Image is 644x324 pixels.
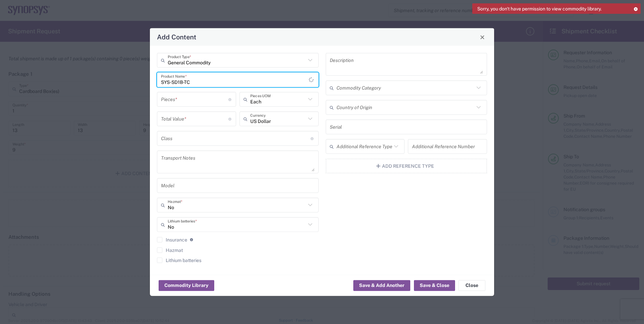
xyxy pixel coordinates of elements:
[157,32,196,42] h4: Add Content
[157,237,187,242] label: Insurance
[159,280,214,291] button: Commodity Library
[458,280,485,291] button: Close
[157,258,201,263] label: Lithium batteries
[477,6,602,12] span: Sorry, you don't have permission to view commodity library.
[157,248,183,253] label: Hazmat
[353,280,410,291] button: Save & Add Another
[478,32,487,42] button: Close
[326,159,487,173] button: Add Reference Type
[414,280,455,291] button: Save & Close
